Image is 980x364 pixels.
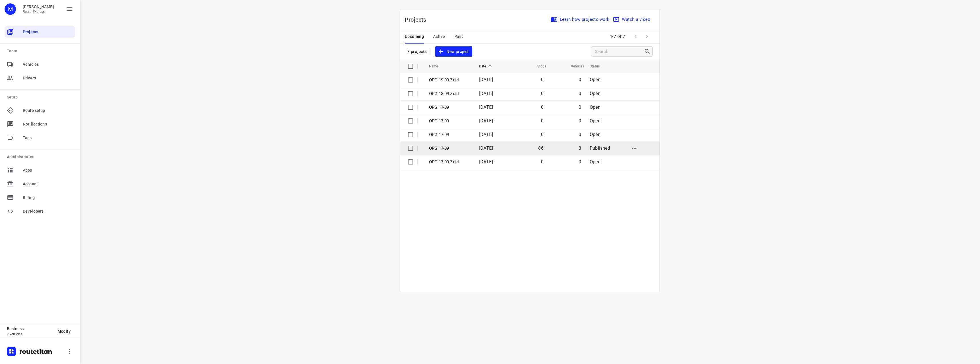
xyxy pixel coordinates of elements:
[5,26,75,38] div: Projects
[23,181,73,187] span: Account
[405,33,424,40] span: Upcoming
[479,159,493,164] span: [DATE]
[23,75,73,81] span: Drivers
[429,145,471,152] p: OPG 17-09
[5,164,75,176] div: Apps
[530,63,546,70] span: Stops
[429,131,471,138] p: OPG 17-09
[58,329,71,334] span: Modify
[53,326,75,336] button: Modify
[479,104,493,110] span: [DATE]
[541,91,544,96] span: 0
[7,154,75,160] p: Administration
[479,63,494,70] span: Date
[479,145,493,151] span: [DATE]
[5,72,75,84] div: Drivers
[541,159,544,164] span: 0
[23,10,54,14] p: Regio Express
[5,192,75,203] div: Billing
[429,159,471,165] p: OPG 17-09 Zuid
[23,208,73,214] span: Developers
[23,167,73,173] span: Apps
[579,118,581,124] span: 0
[7,94,75,100] p: Setup
[23,121,73,127] span: Notifications
[23,195,73,201] span: Billing
[590,77,601,82] span: Open
[23,135,73,141] span: Tags
[435,46,472,57] button: New project
[579,77,581,82] span: 0
[23,29,73,35] span: Projects
[538,145,543,151] span: 86
[541,132,544,137] span: 0
[5,178,75,190] div: Account
[590,145,610,151] span: Published
[5,118,75,130] div: Notifications
[630,31,641,42] span: Previous Page
[23,61,73,67] span: Vehicles
[5,205,75,217] div: Developers
[405,15,431,24] p: Projects
[641,31,653,42] span: Next Page
[644,48,652,55] div: Search
[541,104,544,110] span: 0
[541,118,544,124] span: 0
[454,33,463,40] span: Past
[7,332,53,336] p: 7 vehicles
[429,118,471,124] p: OPG 17-09
[595,47,644,56] input: Search projects
[590,132,601,137] span: Open
[590,118,601,124] span: Open
[5,132,75,143] div: Tags
[429,104,471,111] p: OPG 17-09
[23,5,54,9] p: Max Bisseling
[23,108,73,114] span: Route setup
[429,63,446,70] span: Name
[590,91,601,96] span: Open
[5,3,16,15] div: M
[7,326,53,331] p: Business
[5,105,75,116] div: Route setup
[5,59,75,70] div: Vehicles
[7,48,75,54] p: Team
[438,48,469,55] span: New project
[479,132,493,137] span: [DATE]
[541,77,544,82] span: 0
[579,91,581,96] span: 0
[433,33,445,40] span: Active
[429,91,471,97] p: OPG 18-09 Zuid
[590,159,601,164] span: Open
[479,77,493,82] span: [DATE]
[479,118,493,124] span: [DATE]
[590,104,601,110] span: Open
[579,159,581,164] span: 0
[579,132,581,137] span: 0
[407,49,427,54] p: 7 projects
[429,77,471,83] p: OPG 19-09 Zuid
[563,63,584,70] span: Vehicles
[590,63,607,70] span: Status
[579,145,581,151] span: 3
[479,91,493,96] span: [DATE]
[579,104,581,110] span: 0
[608,30,628,43] span: 1-7 of 7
